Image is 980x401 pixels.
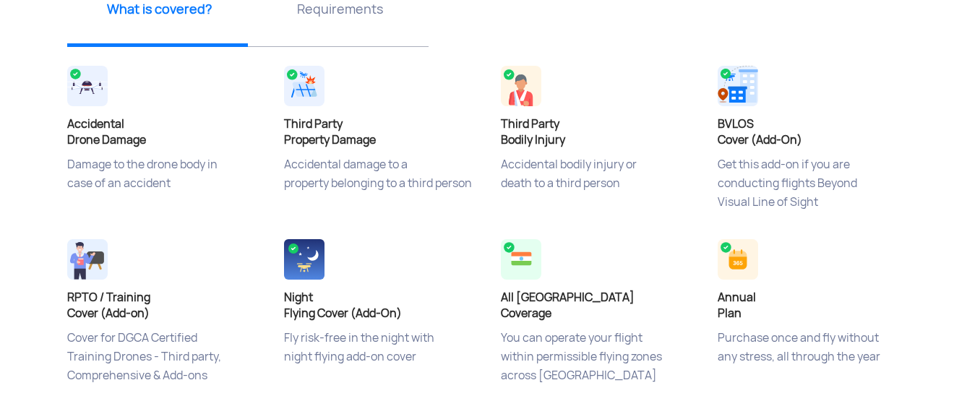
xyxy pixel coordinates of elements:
[284,116,479,148] h4: Third Party Property Damage
[718,155,913,228] p: Get this add-on if you are conducting flights Beyond Visual Line of Sight
[718,290,913,322] h4: Annual Plan
[67,155,262,228] p: Damage to the drone body in case of an accident
[284,290,479,322] h4: Night Flying Cover (Add-On)
[67,329,262,401] p: Cover for DGCA Certified Training Drones - Third party, Comprehensive & Add-ons
[67,116,262,148] h4: Accidental Drone Damage
[718,329,913,401] p: Purchase once and fly without any stress, all through the year
[501,329,696,401] p: You can operate your flight within permissible flying zones across [GEOGRAPHIC_DATA]
[284,155,479,228] p: Accidental damage to a property belonging to a third person
[284,329,479,401] p: Fly risk-free in the night with night flying add-on cover
[501,155,696,228] p: Accidental bodily injury or death to a third person
[718,116,913,148] h4: BVLOS Cover (Add-On)
[67,290,262,322] h4: RPTO / Training Cover (Add-on)
[501,116,696,148] h4: Third Party Bodily Injury
[501,290,696,322] h4: All [GEOGRAPHIC_DATA] Coverage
